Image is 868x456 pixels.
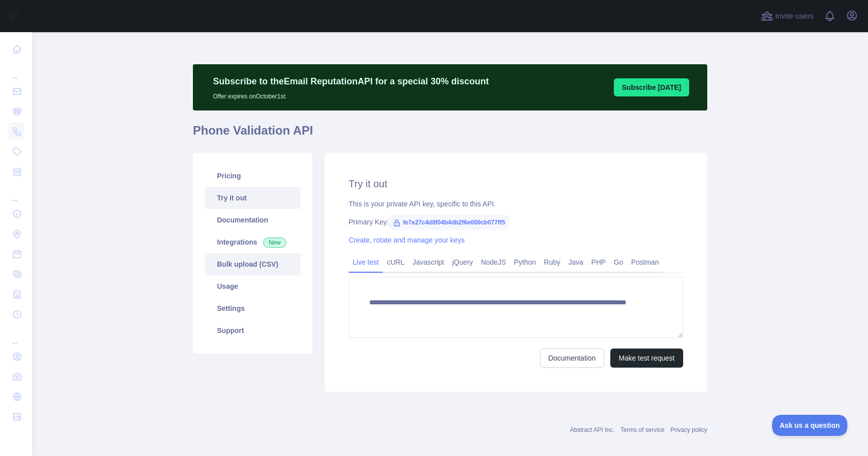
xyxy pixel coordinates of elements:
a: Postman [627,254,663,270]
h2: Try it out [349,177,683,191]
a: Privacy policy [671,426,707,433]
a: cURL [383,254,408,270]
a: PHP [587,254,610,270]
a: Documentation [205,209,300,231]
a: Ruby [540,254,565,270]
a: Python [510,254,540,270]
a: Java [565,254,588,270]
a: Documentation [540,349,604,368]
a: Usage [205,275,300,297]
div: This is your private API key, specific to this API. [349,199,683,209]
button: Make test request [610,349,683,368]
a: Bulk upload (CSV) [205,253,300,275]
span: Invite users [775,11,814,22]
button: Invite users [759,8,816,24]
p: Subscribe to the Email Reputation API for a special 30 % discount [213,74,489,88]
div: ... [8,60,24,80]
div: Primary Key: [349,217,683,227]
span: fe7e27c4d8f04b4db2f6e000cb077ff5 [389,215,509,230]
a: Go [610,254,627,270]
a: Settings [205,297,300,319]
div: ... [8,183,24,203]
h1: Phone Validation API [193,123,707,147]
a: Terms of service [620,426,664,433]
a: Integrations New [205,231,300,253]
p: Offer expires on October 1st. [213,88,489,100]
iframe: Toggle Customer Support [772,415,848,436]
button: Subscribe [DATE] [614,78,689,96]
a: jQuery [448,254,477,270]
a: Create, rotate and manage your keys [349,236,465,244]
span: New [263,238,286,248]
a: NodeJS [477,254,510,270]
a: Try it out [205,187,300,209]
a: Abstract API Inc. [570,426,615,433]
a: Javascript [408,254,448,270]
div: ... [8,325,24,346]
a: Live test [349,254,383,270]
a: Support [205,319,300,341]
a: Pricing [205,165,300,187]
